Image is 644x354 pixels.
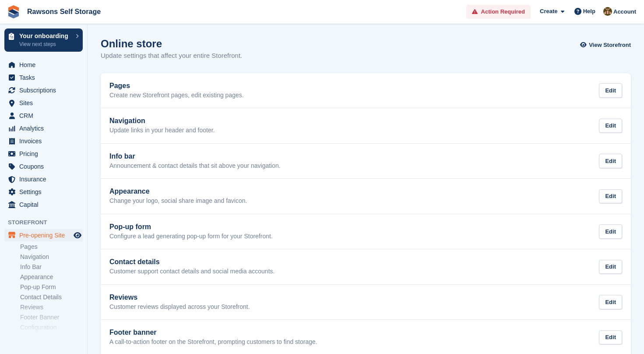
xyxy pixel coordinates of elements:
a: Appearance Change your logo, social share image and favicon. Edit [101,179,631,214]
a: Info bar Announcement & contact details that sit above your navigation. Edit [101,144,631,179]
a: Preview store [72,230,83,241]
a: Pop-up Form [20,283,83,291]
p: Change your logo, social share image and favicon. [109,197,247,205]
a: Navigation Update links in your header and footer. Edit [101,108,631,143]
a: menu [4,59,83,71]
div: Edit [599,260,622,274]
span: View Storefront [589,41,631,50]
p: Create new Storefront pages, edit existing pages. [109,92,244,99]
p: Update links in your header and footer. [109,127,215,135]
a: Action Required [466,5,531,19]
a: Navigation [20,253,83,261]
p: Announcement & contact details that sit above your navigation. [109,162,281,170]
span: Sites [19,97,72,109]
span: CRM [19,110,72,122]
a: Your onboarding View next steps [4,28,83,52]
p: Configure a lead generating pop-up form for your Storefront. [109,233,273,241]
p: View next steps [19,40,71,48]
a: Configuration [20,323,83,332]
span: Capital [19,198,72,211]
a: Reviews [20,303,83,312]
h1: Online store [101,38,242,50]
p: Update settings that affect your entire Storefront. [101,51,242,61]
a: menu [4,160,83,173]
a: menu [4,173,83,185]
span: Create [540,7,557,16]
a: Info Bar [20,263,83,271]
a: Pages Create new Storefront pages, edit existing pages. Edit [101,73,631,108]
div: Edit [599,119,622,133]
span: Action Required [481,7,525,16]
h2: Pop-up form [109,223,273,231]
span: Invoices [19,135,72,147]
div: Edit [599,189,622,204]
a: Contact details Customer support contact details and social media accounts. Edit [101,249,631,284]
div: Edit [599,330,622,345]
a: menu [4,148,83,160]
div: Edit [599,224,622,239]
h2: Appearance [109,188,247,195]
span: Help [583,7,595,16]
a: menu [4,97,83,109]
span: Settings [19,186,72,198]
a: menu [4,71,83,84]
div: Edit [599,83,622,98]
h2: Contact details [109,258,274,266]
a: menu [4,110,83,122]
a: Rawsons Self Storage [24,4,104,19]
a: menu [4,229,83,241]
span: Home [19,59,72,71]
a: View Storefront [582,38,631,52]
img: Aaron Wheeler [603,7,612,16]
p: Customer support contact details and social media accounts. [109,268,274,276]
a: Appearance [20,273,83,281]
p: A call-to-action footer on the Storefront, prompting customers to find storage. [109,338,317,346]
h2: Footer banner [109,329,317,336]
div: Edit [599,295,622,309]
a: Pop-up form Configure a lead generating pop-up form for your Storefront. Edit [101,214,631,249]
span: Analytics [19,122,72,135]
a: menu [4,186,83,198]
h2: Navigation [109,117,215,125]
span: Storefront [8,218,87,227]
p: Customer reviews displayed across your Storefront. [109,303,250,311]
a: menu [4,135,83,147]
h2: Info bar [109,152,281,160]
a: Pages [20,243,83,251]
a: Reviews Customer reviews displayed across your Storefront. Edit [101,285,631,320]
a: menu [4,198,83,211]
a: Contact Details [20,293,83,301]
span: Insurance [19,173,72,185]
span: Account [613,7,636,16]
span: Subscriptions [19,84,72,96]
a: menu [4,84,83,96]
h2: Pages [109,82,244,90]
img: stora-icon-8386f47178a22dfd0bd8f6a31ec36ba5ce8667c1dd55bd0f319d3a0aa187defe.svg [7,5,20,18]
span: Pricing [19,148,72,160]
p: Your onboarding [19,33,71,39]
a: menu [4,122,83,135]
h2: Reviews [109,294,250,301]
div: Edit [599,154,622,168]
span: Coupons [19,160,72,173]
span: Pre-opening Site [19,229,72,241]
a: Check-in [20,333,83,342]
span: Tasks [19,71,72,84]
a: Footer Banner [20,313,83,322]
